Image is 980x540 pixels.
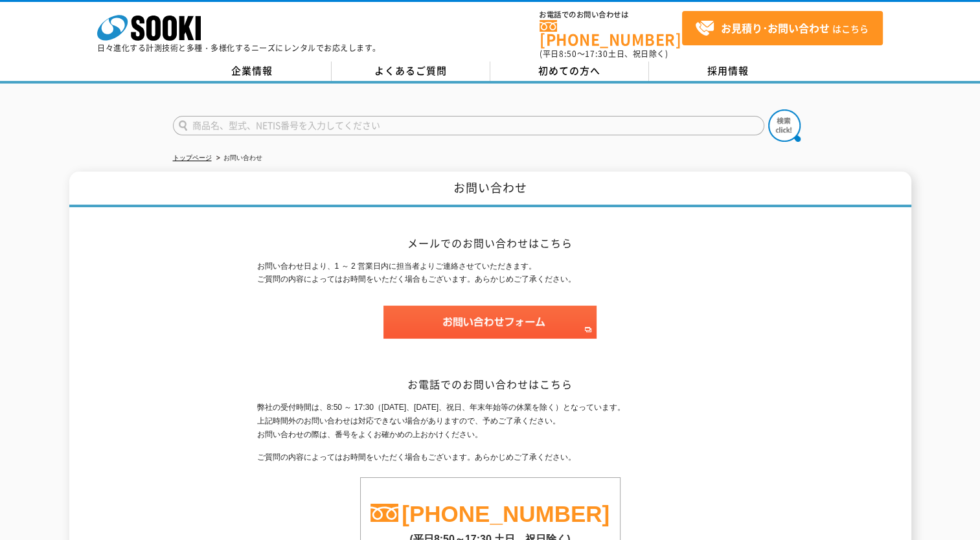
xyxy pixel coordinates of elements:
a: [PHONE_NUMBER] [402,501,610,526]
a: 初めての方へ [490,62,649,81]
h2: メールでのお問い合わせはこちら [257,236,724,250]
span: はこちら [695,19,869,38]
span: お電話でのお問い合わせは [540,11,682,19]
span: 8:50 [559,48,577,60]
a: 採用情報 [649,62,808,81]
h2: お電話でのお問い合わせはこちら [257,377,724,391]
span: 初めての方へ [538,63,600,78]
a: お問い合わせフォーム [383,327,597,336]
p: お問い合わせ日より、1 ～ 2 営業日内に担当者よりご連絡させていただきます。 ご質問の内容によってはお時間をいただく場合もございます。あらかじめご了承ください。 [257,260,724,287]
p: 日々進化する計測技術と多種・多様化するニーズにレンタルでお応えします。 [97,44,381,52]
a: お見積り･お問い合わせはこちら [682,11,883,45]
h1: お問い合わせ [69,172,911,207]
p: ご質問の内容によってはお時間をいただく場合もございます。あらかじめご了承ください。 [257,451,724,464]
strong: お見積り･お問い合わせ [721,20,830,36]
a: [PHONE_NUMBER] [540,20,682,47]
img: お問い合わせフォーム [383,306,597,339]
a: よくあるご質問 [332,62,490,81]
li: お問い合わせ [214,152,262,165]
img: btn_search.png [768,109,801,142]
span: 17:30 [585,48,608,60]
a: トップページ [173,154,212,161]
a: 企業情報 [173,62,332,81]
input: 商品名、型式、NETIS番号を入力してください [173,116,764,135]
span: (平日 ～ 土日、祝日除く) [540,48,668,60]
p: 弊社の受付時間は、8:50 ～ 17:30（[DATE]、[DATE]、祝日、年末年始等の休業を除く）となっています。 上記時間外のお問い合わせは対応できない場合がありますので、予めご了承くださ... [257,401,724,441]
